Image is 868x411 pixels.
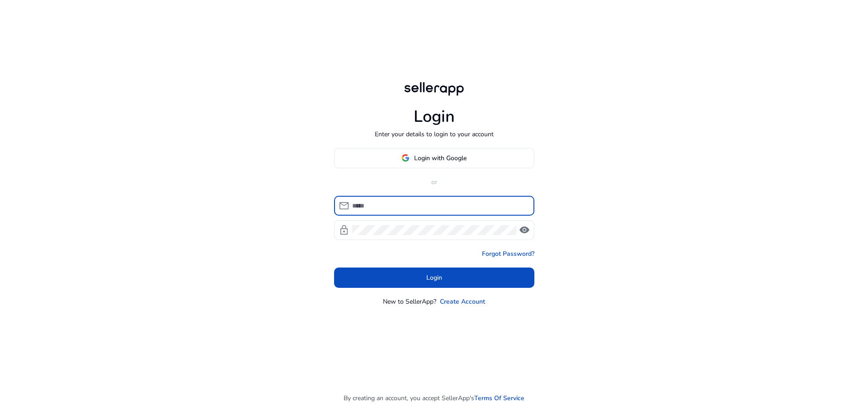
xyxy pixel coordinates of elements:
img: google-logo.svg [401,154,410,162]
span: Login [426,273,442,282]
button: Login with Google [334,148,534,168]
p: Enter your details to login to your account [375,129,494,139]
button: Login [334,268,534,288]
p: New to SellerApp? [383,297,436,306]
span: visibility [519,225,530,236]
h1: Login [414,107,455,126]
span: Login with Google [414,153,467,163]
span: lock [339,225,349,236]
a: Forgot Password? [482,249,534,259]
p: or [334,177,534,187]
a: Create Account [440,297,485,306]
a: Terms Of Service [474,393,524,403]
span: mail [339,200,349,211]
